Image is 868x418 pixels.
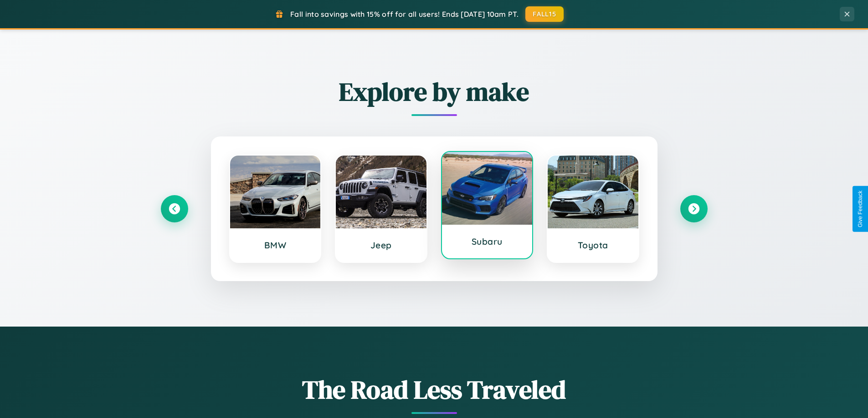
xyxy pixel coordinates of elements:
[451,236,524,247] h3: Subaru
[161,74,708,109] h2: Explore by make
[857,191,863,227] div: Give Feedback
[290,10,519,19] span: Fall into savings with 15% off for all users! Ends [DATE] 10am PT.
[557,240,629,251] h3: Toyota
[239,240,312,251] h3: BMW
[345,240,417,251] h3: Jeep
[161,372,708,407] h1: The Road Less Traveled
[525,6,564,22] button: FALL15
